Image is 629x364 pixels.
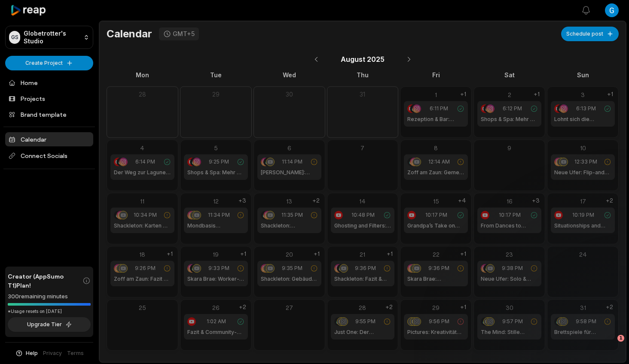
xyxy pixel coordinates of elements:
[561,27,619,41] button: Schedule post
[547,70,619,79] div: Sun
[5,107,93,121] a: Brand template
[282,264,302,272] span: 9:35 PM
[551,90,615,99] div: 3
[281,211,303,219] span: 11:35 PM
[24,30,80,45] p: Globetrotter's Studio
[477,197,541,206] div: 16
[257,90,321,99] div: 30
[26,349,38,357] span: Help
[407,169,464,176] h1: Zoff am Zaun: Gemein & taktisch
[407,222,464,230] h1: Grandpa’s Take on Modern Dating Apps
[572,211,594,219] span: 10:19 PM
[407,328,464,336] h1: Pictures: Kreativität am Tisch
[207,318,226,325] span: 1:02 AM
[9,31,20,44] div: GS
[341,54,385,64] span: August 2025
[5,76,93,90] a: Home
[600,335,620,355] iframe: Intercom live chat
[110,90,174,99] div: 28
[8,317,91,332] button: Upgrade Tier
[5,148,93,164] span: Connect Socials
[407,275,464,283] h1: Skara Brae: Ressourcen & Müll-Management
[554,169,611,176] h1: Neue Ufer: Flip-and-Write erklärt
[428,158,450,166] span: 12:14 AM
[135,158,155,166] span: 6:14 PM
[187,328,244,336] h1: Fazit & Community-Aufruf
[617,335,624,342] span: 1
[114,222,171,230] h1: Shackleton: Karten & Konzerne
[404,303,468,312] div: 29
[261,169,318,176] h1: [PERSON_NAME]: Shuttle-Phase erklärt
[351,211,375,219] span: 10:48 PM
[503,105,522,112] span: 6:12 PM
[5,56,93,70] button: Create Project
[473,70,545,79] div: Sat
[400,70,472,79] div: Fri
[327,70,399,79] div: Thu
[404,143,468,152] div: 8
[404,197,468,206] div: 15
[554,115,613,123] h1: Lohnt sich die [GEOGRAPHIC_DATA]?
[184,143,248,152] div: 5
[477,250,541,259] div: 23
[429,318,449,325] span: 9:56 PM
[67,349,84,357] a: Terms
[110,143,174,152] div: 4
[184,90,248,99] div: 29
[551,197,615,206] div: 17
[187,169,244,176] h1: Shops & Spa: Mehr als nur Übernachten
[135,264,156,272] span: 9:26 PM
[331,303,395,312] div: 28
[43,349,62,357] a: Privacy
[576,105,596,112] span: 6:13 PM
[184,250,248,259] div: 19
[574,158,597,166] span: 12:33 PM
[257,143,321,152] div: 6
[355,264,376,272] span: 9:36 PM
[184,197,248,206] div: 12
[430,105,448,112] span: 6:11 PM
[134,211,157,219] span: 10:34 PM
[208,211,230,219] span: 11:34 PM
[551,250,615,259] div: 24
[554,222,611,230] h1: Situationships and Dating Confusion
[184,303,248,312] div: 26
[404,90,468,99] div: 1
[110,250,174,259] div: 18
[107,27,152,40] h1: Calendar
[502,264,523,272] span: 9:38 PM
[407,115,464,123] h1: Rezeption & Bar: Erster Eindruck
[481,115,538,123] h1: Shops & Spa: Mehr als nur Übernachten
[477,90,541,99] div: 2
[355,318,376,325] span: 9:55 PM
[110,303,174,312] div: 25
[261,275,318,283] h1: Shackleton: Gebäude & Baukosten
[481,222,538,230] h1: From Dances to Swipes: Dating Evolution
[209,158,229,166] span: 9:25 PM
[404,250,468,259] div: 22
[331,197,395,206] div: 14
[107,70,178,79] div: Mon
[187,222,244,230] h1: Mondbasis [PERSON_NAME]: Einstieg
[331,143,395,152] div: 7
[261,222,318,230] h1: Shackleton: Konzernaktionen & Boni
[110,197,174,206] div: 11
[477,143,541,152] div: 9
[282,158,302,166] span: 11:14 PM
[15,349,38,357] button: Help
[257,197,321,206] div: 13
[208,264,229,272] span: 9:33 PM
[114,169,171,176] h1: Der Weg zur Lagune: Schweiß und Spaß
[551,143,615,152] div: 10
[331,90,395,99] div: 31
[8,308,91,315] div: *Usage resets on [DATE]
[334,222,391,230] h1: Ghosting and Filters: Modern Dating Woes
[5,132,93,146] a: Calendar
[8,272,82,290] span: Creator (AppSumo T1) Plan!
[481,275,538,283] h1: Neue Ufer: Solo & Interaktion
[428,264,449,272] span: 9:36 PM
[8,292,91,301] div: 300 remaining minutes
[499,211,521,219] span: 10:17 PM
[173,30,195,38] div: GMT+5
[331,250,395,259] div: 21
